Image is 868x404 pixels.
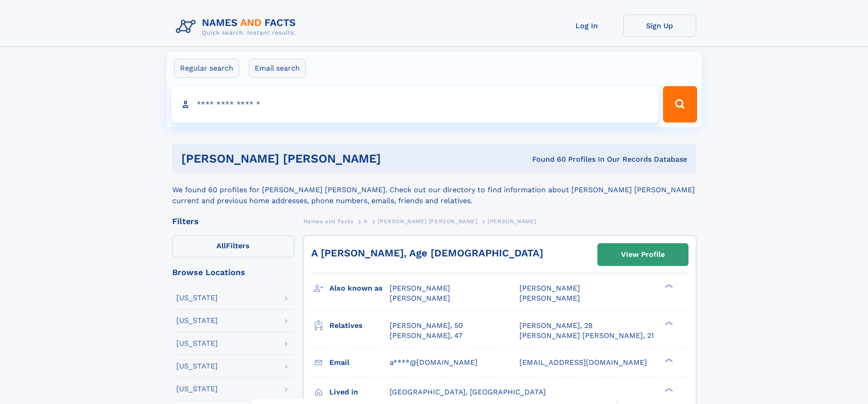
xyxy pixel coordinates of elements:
div: [US_STATE] [176,385,218,393]
span: [PERSON_NAME] [488,218,536,225]
a: [PERSON_NAME] [PERSON_NAME], 21 [519,331,654,341]
h3: Also known as [329,281,390,296]
div: We found 60 profiles for [PERSON_NAME] [PERSON_NAME]. Check out our directory to find information... [172,174,696,206]
div: ❯ [663,320,673,326]
img: Logo Names and Facts [172,15,303,39]
a: [PERSON_NAME], 50 [390,321,463,331]
span: [PERSON_NAME] [390,294,450,302]
div: ❯ [663,387,673,393]
label: Filters [172,235,294,257]
button: Search Button [663,86,697,123]
span: All [216,241,226,250]
div: [US_STATE] [176,340,218,347]
span: [GEOGRAPHIC_DATA], [GEOGRAPHIC_DATA] [390,388,546,396]
span: A [364,218,368,225]
div: Found 60 Profiles In Our Records Database [457,154,687,164]
div: [US_STATE] [176,294,218,302]
a: [PERSON_NAME] [PERSON_NAME] [378,215,477,227]
div: Browse Locations [172,268,294,276]
a: A [PERSON_NAME], Age [DEMOGRAPHIC_DATA] [311,247,543,259]
div: [US_STATE] [176,363,218,370]
a: [PERSON_NAME], 28 [519,321,593,331]
a: A [364,215,368,227]
a: Log In [550,15,623,37]
span: [EMAIL_ADDRESS][DOMAIN_NAME] [519,358,647,367]
span: [PERSON_NAME] [519,284,580,292]
div: View Profile [621,244,665,265]
span: [PERSON_NAME] [390,284,450,292]
div: Filters [172,217,294,225]
span: [PERSON_NAME] [PERSON_NAME] [378,218,477,225]
label: Email search [249,59,306,78]
div: ❯ [663,357,673,363]
h3: Email [329,355,390,370]
h1: [PERSON_NAME] [PERSON_NAME] [181,153,457,164]
h3: Lived in [329,384,390,400]
input: search input [171,86,659,123]
h3: Relatives [329,318,390,333]
a: Names and Facts [303,215,354,227]
a: View Profile [598,244,688,266]
span: [PERSON_NAME] [519,294,580,302]
a: [PERSON_NAME], 47 [390,331,462,341]
label: Regular search [174,59,239,78]
a: Sign Up [623,15,696,37]
div: ❯ [663,283,673,289]
div: [US_STATE] [176,317,218,324]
